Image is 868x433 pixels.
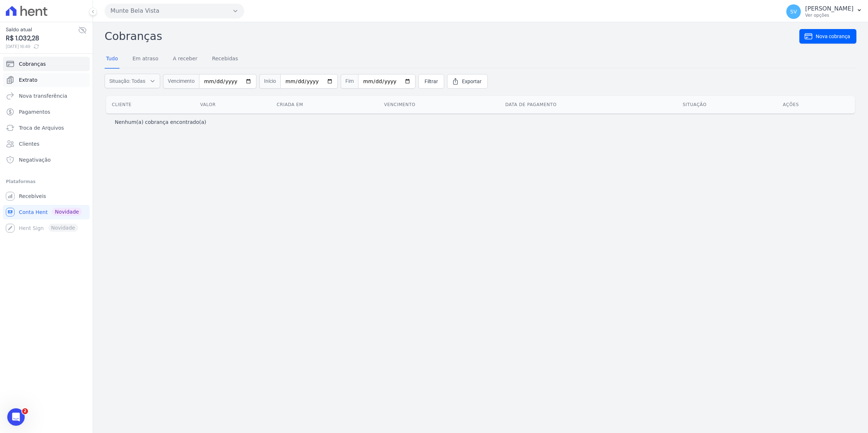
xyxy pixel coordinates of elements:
[19,60,46,68] span: Cobranças
[19,92,67,100] span: Nova transferência
[3,121,90,135] a: Troca de Arquivos
[3,105,90,119] a: Pagamentos
[6,57,87,235] nav: Sidebar
[194,96,271,113] th: Valor
[378,96,499,113] th: Vencimento
[19,76,37,84] span: Extrato
[418,74,444,89] a: Filtrar
[109,77,145,85] span: Situação: Todas
[22,408,28,414] span: 2
[3,153,90,167] a: Negativação
[805,5,853,12] p: [PERSON_NAME]
[799,29,856,44] a: Nova cobrança
[171,50,199,69] a: A receber
[19,156,51,163] span: Negativação
[105,74,160,88] button: Situação: Todas
[19,124,64,131] span: Troca de Arquivos
[816,33,850,40] span: Nova cobrança
[19,108,50,116] span: Pagamentos
[341,74,358,89] span: Fim
[211,50,240,69] a: Recebidas
[19,209,48,216] span: Conta Hent
[780,1,868,22] button: SV [PERSON_NAME] Ver opções
[131,50,160,69] a: Em atraso
[677,96,777,113] th: Situação
[6,26,78,33] span: Saldo atual
[499,96,677,113] th: Data de pagamento
[3,89,90,103] a: Nova transferência
[106,96,194,113] th: Cliente
[3,137,90,151] a: Clientes
[790,9,797,14] span: SV
[462,78,482,85] span: Exportar
[805,12,853,18] p: Ver opções
[6,177,87,186] div: Plataformas
[19,140,39,147] span: Clientes
[425,78,438,85] span: Filtrar
[3,57,90,71] a: Cobranças
[271,96,378,113] th: Criada em
[163,74,199,89] span: Vencimento
[3,189,90,203] a: Recebíveis
[3,205,90,219] a: Conta Hent Novidade
[105,50,119,69] a: Tudo
[105,4,244,18] button: Munte Bela Vista
[259,74,280,89] span: Início
[6,33,78,43] span: R$ 1.032,28
[105,28,799,44] h2: Cobranças
[447,74,488,89] a: Exportar
[7,408,25,426] iframe: Intercom live chat
[777,96,855,113] th: Ações
[19,193,46,200] span: Recebíveis
[3,73,90,87] a: Extrato
[52,208,82,216] span: Novidade
[6,43,78,50] span: [DATE] 16:49
[115,118,206,126] p: Nenhum(a) cobrança encontrado(a)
